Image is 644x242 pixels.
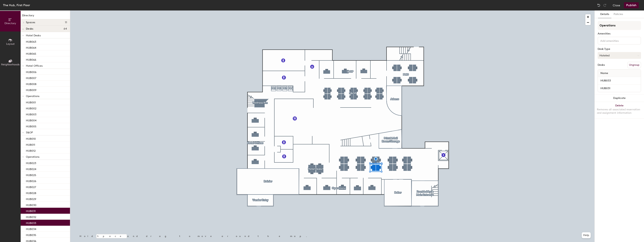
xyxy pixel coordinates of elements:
div: Desk Type [598,48,641,51]
p: HUB005 [26,124,36,128]
span: 64 [64,27,67,30]
button: Close [613,2,620,8]
span: Hotel Desks [26,34,41,37]
p: HUB024 [26,167,36,171]
p: HUB004 [26,118,36,122]
span: Spaces [26,21,35,24]
img: Redo [603,3,607,7]
p: HUB010 [26,136,36,140]
p: HUB007 [26,75,36,80]
p: HUB001 [26,100,36,104]
span: Neighborhoods [1,63,20,66]
span: Name [599,70,610,77]
input: Unnamed desk [599,86,640,91]
p: HUB032 [26,214,36,219]
p: HUB009 [26,87,36,92]
p: HUB033 [26,220,36,225]
span: 11 [65,21,67,24]
p: HUB035 [26,232,36,237]
p: HUB025 [26,173,36,177]
span: S&OP [26,131,33,134]
p: HUB063 [26,39,36,43]
p: HUB023 [26,161,36,165]
div: Removes all associated reservation and assignment information [597,108,642,115]
span: Hotel Offices [26,64,43,67]
input: Unnamed desk [599,78,640,83]
div: Amenities [598,32,641,35]
p: HUB065 [26,51,36,55]
p: HUB012 [26,148,36,152]
button: Duplicate [595,94,644,102]
input: Add amenities [600,38,633,43]
p: HUB002 [26,106,36,110]
button: Policies [611,10,625,18]
p: HUB034 [26,226,36,231]
p: HUB064 [26,45,36,49]
button: Ungroup [627,62,641,68]
p: HUB011 [26,142,35,146]
span: Operations [26,155,39,158]
button: Publish [624,2,639,8]
button: DeleteRemoves all associated reservation and assignment information [595,102,644,118]
span: Directory [5,22,16,25]
span: Desks [26,27,33,30]
div: The Hub, First Floor [3,3,30,7]
p: HUB003 [26,112,36,116]
p: HUB030 [26,202,36,207]
p: HUB066 [26,57,36,61]
button: Help [582,232,591,238]
p: HUB031 [26,208,36,213]
h1: Directory [21,13,70,19]
p: HUB008 [26,81,36,86]
p: HUB028 [26,190,36,195]
span: Operations [26,95,39,98]
p: HUB029 [26,196,36,201]
button: Hoteled [598,52,641,59]
img: Undo [597,3,601,7]
button: Details [598,10,611,18]
p: HUB027 [26,184,36,189]
div: Desks [598,63,605,66]
p: HUB006 [26,69,36,74]
span: Layout [6,42,15,46]
p: HUB026 [26,179,36,183]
